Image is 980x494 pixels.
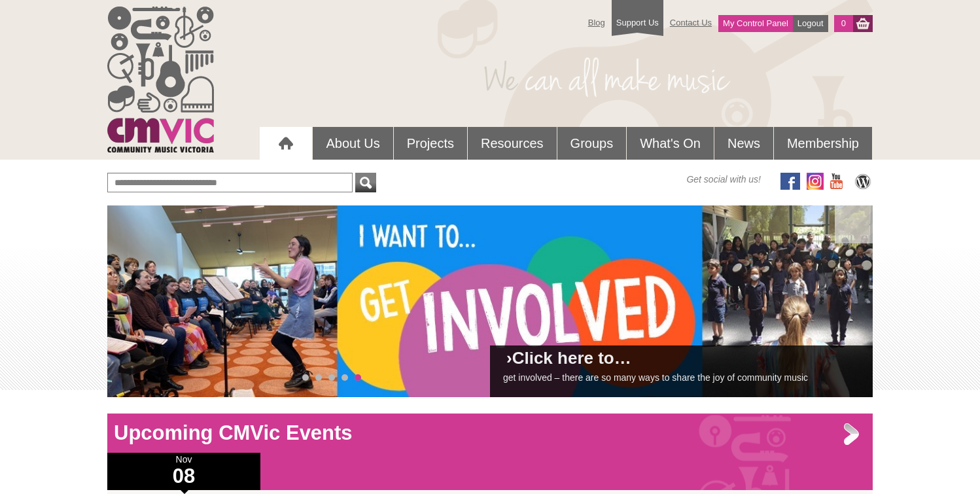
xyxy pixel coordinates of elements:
[686,173,761,186] span: Get social with us!
[503,352,860,371] h2: ›
[793,15,828,32] a: Logout
[557,127,627,160] a: Groups
[663,11,718,34] a: Contact Us
[503,372,808,383] a: get involved – there are so many ways to share the joy of community music
[718,15,793,32] a: My Control Panel
[582,11,612,34] a: Blog
[313,127,393,160] a: About Us
[512,348,631,368] a: Click here to…
[714,127,773,160] a: News
[107,453,260,490] div: Nov
[107,466,260,487] h1: 08
[853,173,873,190] img: CMVic Blog
[774,127,872,160] a: Membership
[807,173,824,190] img: icon-instagram.png
[107,7,214,152] img: cmvic_logo.png
[627,127,714,160] a: What's On
[468,127,557,160] a: Resources
[394,127,467,160] a: Projects
[107,420,873,446] h1: Upcoming CMVic Events
[834,15,853,32] a: 0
